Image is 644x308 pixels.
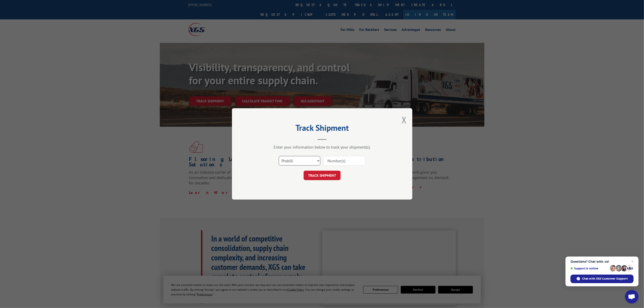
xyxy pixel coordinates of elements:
button: Close modal [402,114,407,126]
span: Questions? Chat with us! [571,260,634,263]
button: TRACK SHIPMENT [304,171,341,180]
span: Chat with XGS Customer Support [582,277,628,281]
span: Support is online [571,267,608,270]
span: Chat with XGS Customer Support [571,275,634,283]
h2: Track Shipment [254,125,390,133]
div: Enter your information below to track your shipment(s). [254,145,390,150]
input: Number(s) [324,156,365,166]
a: Open chat [625,290,639,303]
